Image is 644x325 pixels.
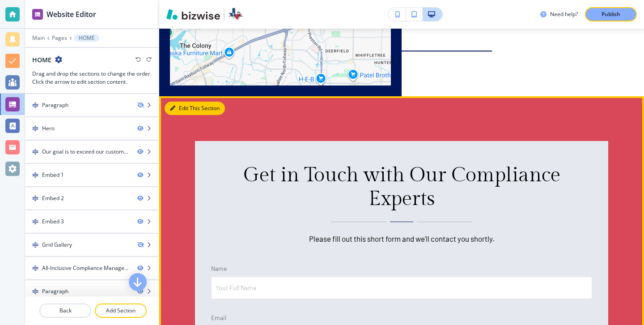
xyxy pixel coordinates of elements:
[42,194,64,202] div: Embed 2
[42,101,68,109] div: Paragraph
[40,307,90,315] p: Back
[211,313,592,322] p: Email
[42,287,68,295] div: Paragraph
[32,218,38,225] img: Drag
[25,257,159,279] div: DragAll-Inclusive Compliance Management Program, Training & Compliance Solutions Throughout [US_S...
[550,10,578,18] h3: Need help?
[42,241,72,249] div: Grid Gallery
[47,9,96,20] h2: Website Editor
[25,117,159,140] div: DragHero
[95,304,147,318] button: Add Section
[211,233,592,244] p: Please fill out this short form and we'll contact you shortly.
[42,264,130,272] div: All-Inclusive Compliance Management Program, Training & Compliance Solutions Throughout Texas And...
[25,234,159,256] div: DragGrid Gallery
[32,70,152,86] h3: Drag and drop the sections to change the order. Click the arrow to edit section content.
[42,218,64,226] div: Embed 3
[165,102,225,115] button: Edit This Section
[39,304,91,318] button: Back
[74,34,99,42] button: HOME
[166,9,220,20] img: Bizwise Logo
[25,210,159,233] div: DragEmbed 3
[32,55,51,64] h2: HOME
[52,35,67,41] button: Pages
[42,124,55,133] div: Hero
[25,94,159,116] div: DragParagraph
[32,288,38,295] img: Drag
[96,307,146,315] p: Add Section
[32,149,38,155] img: Drag
[211,264,592,273] p: Name
[25,141,159,163] div: DragOur goal is to exceed our customer's expectations.
[32,172,38,178] img: Drag
[602,10,620,18] p: Publish
[79,35,95,41] p: HOME
[211,163,592,211] p: Get in Touch with Our Compliance Experts
[32,102,38,108] img: Drag
[585,7,637,21] button: Publish
[42,148,130,156] div: Our goal is to exceed our customer's expectations.
[32,35,45,41] button: Main
[25,280,159,303] div: DragParagraph
[32,9,43,20] img: editor icon
[32,242,38,248] img: Drag
[32,195,38,201] img: Drag
[25,164,159,186] div: DragEmbed 1
[32,125,38,132] img: Drag
[32,265,38,271] img: Drag
[228,7,244,21] img: Your Logo
[42,171,64,179] div: Embed 1
[25,187,159,210] div: DragEmbed 2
